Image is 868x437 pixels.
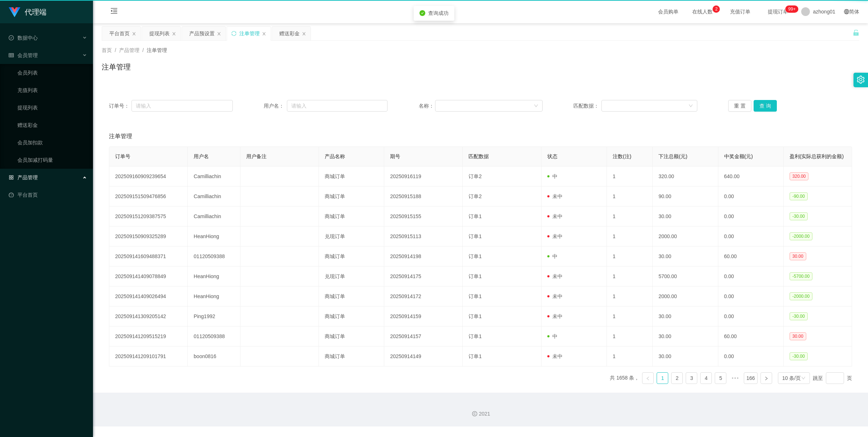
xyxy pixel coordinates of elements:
[653,226,718,246] td: 2000.00
[718,167,784,187] td: 640.00
[790,272,812,280] span: -5700.00
[607,266,653,286] td: 1
[99,410,862,418] div: 2021
[686,373,697,384] a: 3
[384,306,463,326] td: 20250914159
[547,233,563,239] span: 未中
[689,104,693,109] i: 图标: down
[653,286,718,306] td: 2000.00
[718,226,784,246] td: 0.00
[279,27,300,40] div: 赠送彩金
[715,372,726,384] li: 5
[147,47,167,53] span: 注单管理
[231,31,236,36] i: 图标: sync
[653,246,718,266] td: 30.00
[319,207,384,226] td: 商城订单
[384,187,463,207] td: 20250915188
[657,372,668,384] li: 1
[754,100,777,112] button: 查 询
[319,226,384,246] td: 兑现订单
[610,372,639,384] li: 共 1658 条，
[547,333,557,339] span: 中
[607,246,653,266] td: 1
[744,373,757,384] a: 166
[469,193,482,199] span: 订单2
[384,207,463,226] td: 20250915155
[547,153,557,159] span: 状态
[790,352,808,360] span: -30.00
[109,226,188,246] td: 202509150909325289
[390,153,400,159] span: 期号
[724,153,753,159] span: 中奖金额(元)
[469,213,482,219] span: 订单1
[718,306,784,326] td: 0.00
[264,102,287,110] span: 用户名：
[790,292,812,300] span: -2000.00
[17,118,87,132] a: 赠送彩金
[607,346,653,366] td: 1
[109,326,188,346] td: 202509141209515219
[547,213,563,219] span: 未中
[718,246,784,266] td: 60.00
[613,153,631,159] span: 注数(注)
[671,372,683,384] li: 2
[17,153,87,167] a: 会员加减打码量
[188,246,240,266] td: 01120509388
[607,326,653,346] td: 1
[607,226,653,246] td: 1
[428,10,449,16] span: 查询成功
[718,187,784,207] td: 0.00
[319,187,384,207] td: 商城订单
[472,411,477,416] i: 图标: copyright
[469,353,482,359] span: 订单1
[119,47,139,53] span: 产品管理
[188,346,240,366] td: boon0816
[384,266,463,286] td: 20250914175
[713,5,720,13] sup: 2
[302,32,306,36] i: 图标: close
[547,193,563,199] span: 未中
[262,32,266,36] i: 图标: close
[188,266,240,286] td: HeanHiong
[188,207,240,226] td: Camilliachin
[653,326,718,346] td: 30.00
[853,29,859,36] i: 图标: unlock
[188,167,240,187] td: Camilliachin
[469,253,482,259] span: 订单1
[764,9,792,14] span: 提现订单
[653,306,718,326] td: 30.00
[547,253,557,259] span: 中
[384,167,463,187] td: 20250916119
[547,173,557,179] span: 中
[109,207,188,226] td: 202509151209387575
[102,0,126,24] i: 图标: menu-fold
[729,372,741,384] li: 向后 5 页
[319,246,384,266] td: 商城订单
[419,102,435,110] span: 名称：
[319,266,384,286] td: 兑现订单
[790,232,812,240] span: -2000.00
[319,346,384,366] td: 商城订单
[573,102,601,110] span: 匹配数据：
[547,353,563,359] span: 未中
[790,312,808,320] span: -30.00
[287,100,388,112] input: 请输入
[718,266,784,286] td: 0.00
[718,326,784,346] td: 60.00
[469,293,482,299] span: 订单1
[149,27,170,40] div: 提现列表
[109,27,130,40] div: 平台首页
[469,153,489,159] span: 匹配数据
[17,135,87,150] a: 会员加扣款
[782,373,801,384] div: 10 条/页
[718,207,784,226] td: 0.00
[726,9,754,14] span: 充值订单
[217,32,221,36] i: 图标: close
[469,233,482,239] span: 订单1
[188,326,240,346] td: 01120509388
[102,61,131,72] h1: 注单管理
[319,286,384,306] td: 商城订单
[790,192,808,200] span: -90.00
[188,187,240,207] td: Camilliachin
[109,246,188,266] td: 202509141609488371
